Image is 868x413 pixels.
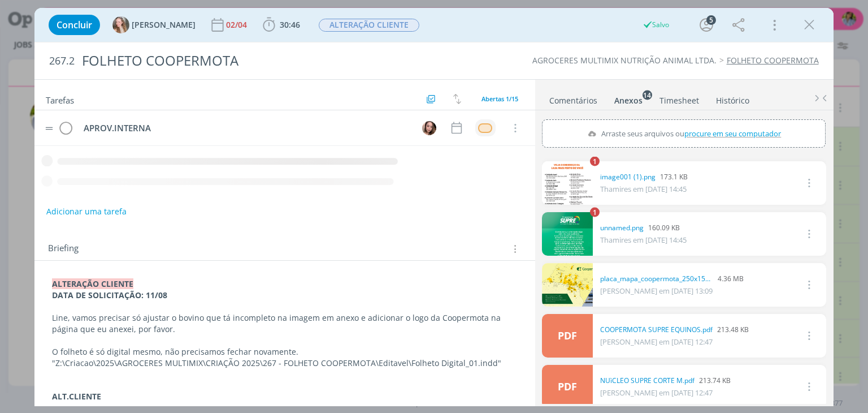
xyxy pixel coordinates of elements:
[46,201,127,222] button: Adicionar uma tarefa
[600,325,713,335] a: COOPERMOTA SUPRE EQUINOS.pdf
[453,94,461,104] img: arrow-down-up.svg
[422,121,436,135] img: T
[112,16,196,33] button: G[PERSON_NAME]
[614,95,643,106] div: Anexos
[319,19,419,32] span: ALTERAÇÃO CLIENTE
[52,290,167,300] strong: DATA DE SOLICITAÇÃO: 11/08
[52,391,101,402] strong: ALT.CLIENTE
[685,128,782,139] span: procure em seu computador
[280,19,300,30] span: 30:46
[727,55,819,66] a: FOLHETO COOPERMOTA
[600,274,713,284] a: placa_mapa_coopermota_250x150cm.jpg
[583,126,785,141] label: Arraste seus arquivos ou
[659,90,700,106] a: Timesheet
[600,223,687,233] div: 160.09 KB
[45,127,53,130] img: drag-icon.svg
[57,20,92,29] span: Concluir
[52,312,517,335] p: Line, vamos precisar só ajustar o bovino que tá incompleto na imagem em anexo e adicionar o logo ...
[49,15,100,35] button: Concluir
[226,21,249,29] div: 02/04
[318,18,420,32] button: ALTERAÇÃO CLIENTE
[112,16,129,33] img: G
[52,346,517,358] p: O folheto é só digital mesmo, não precisamos fechar novamente.
[34,8,833,406] div: dialog
[600,325,749,335] div: 213.48 KB
[421,119,438,136] button: T
[600,274,744,284] div: 4.36 MB
[132,21,196,29] span: [PERSON_NAME]
[532,55,717,66] a: AGROCERES MULTIMIX NUTRIÇÃO ANIMAL LTDA.
[600,376,731,386] div: 213.74 KB
[643,90,652,100] sup: 14
[600,388,713,398] span: [PERSON_NAME] em [DATE] 12:47
[590,157,600,166] sup: 1
[697,16,715,34] button: 5
[542,314,593,358] a: PDF
[549,90,598,106] a: Comentários
[260,16,303,34] button: 30:46
[49,55,75,67] span: 267.2
[600,286,713,296] span: [PERSON_NAME] em [DATE] 13:09
[48,242,79,256] span: Briefing
[600,172,656,182] a: image001 (1).png
[706,15,716,25] div: 5
[600,376,695,386] a: NUìCLEO SUPRE CORTE M.pdf
[52,278,133,289] strong: ALTERAÇÃO CLIENTE
[643,20,669,30] div: Salvo
[600,172,688,182] div: 173.1 KB
[600,184,687,194] span: Thamires em [DATE] 14:45
[46,92,74,106] span: Tarefas
[52,358,517,369] p: "Z:\Criacao\2025\AGROCERES MULTIMIX\CRIAÇÃO 2025\267 - FOLHETO COOPERMOTA\Editavel\Folheto Digita...
[715,90,750,106] a: Histórico
[77,47,493,75] div: FOLHETO COOPERMOTA
[481,94,518,103] span: Abertas 1/15
[542,365,593,408] a: PDF
[590,208,600,217] sup: 1
[79,121,411,135] div: APROV.INTERNA
[600,223,644,233] a: unnamed.png
[600,235,687,245] span: Thamires em [DATE] 14:45
[600,337,713,347] span: [PERSON_NAME] em [DATE] 12:47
